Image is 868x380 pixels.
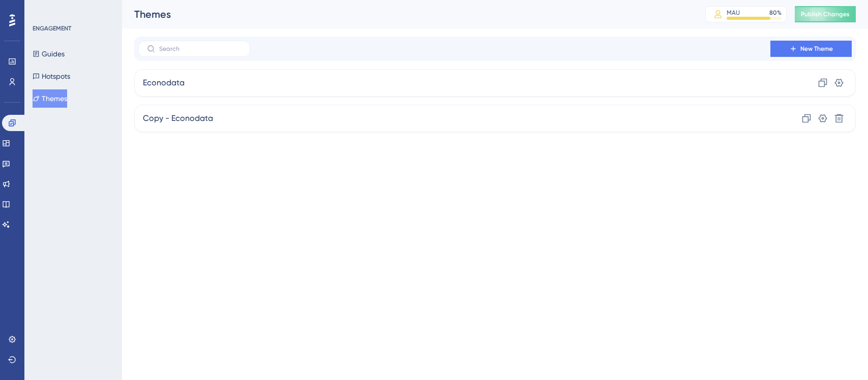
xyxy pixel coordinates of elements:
span: Copy - Econodata [143,112,213,124]
button: Guides [33,45,65,63]
button: Themes [33,89,67,108]
button: Publish Changes [795,6,856,22]
span: Econodata [143,77,185,89]
div: Themes [134,7,680,21]
div: MAU [727,9,740,17]
span: Publish Changes [801,10,850,18]
div: 80 % [769,9,782,17]
span: New Theme [800,45,833,53]
div: ENGAGEMENT [33,24,71,33]
button: New Theme [770,41,852,57]
button: Hotspots [33,67,70,85]
input: Search [159,45,242,52]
